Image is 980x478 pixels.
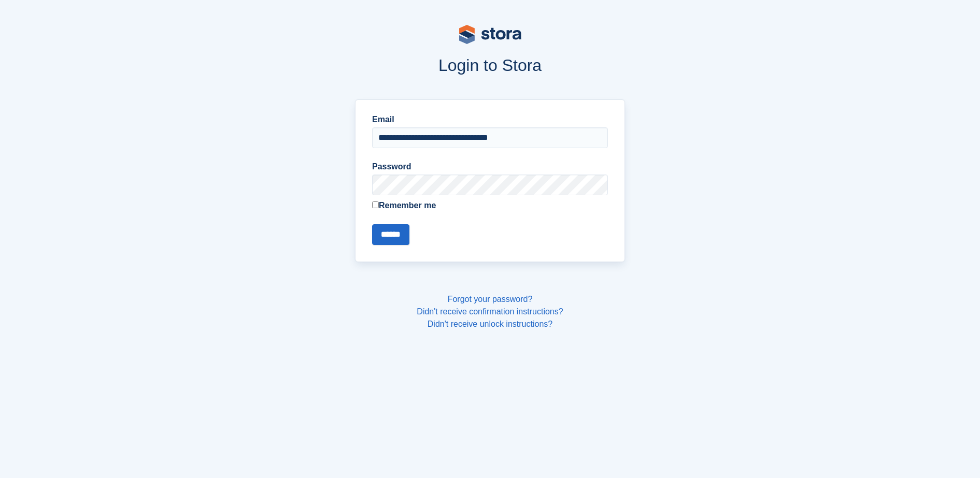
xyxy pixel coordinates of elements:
img: stora-logo-53a41332b3708ae10de48c4981b4e9114cc0af31d8433b30ea865607fb682f29.svg [459,25,521,44]
a: Forgot your password? [448,295,533,303]
h1: Login to Stora [158,56,823,75]
input: Remember me [372,201,379,208]
a: Didn't receive confirmation instructions? [417,307,563,316]
label: Email [372,113,608,126]
a: Didn't receive unlock instructions? [428,320,552,328]
label: Remember me [372,199,608,212]
label: Password [372,161,608,173]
